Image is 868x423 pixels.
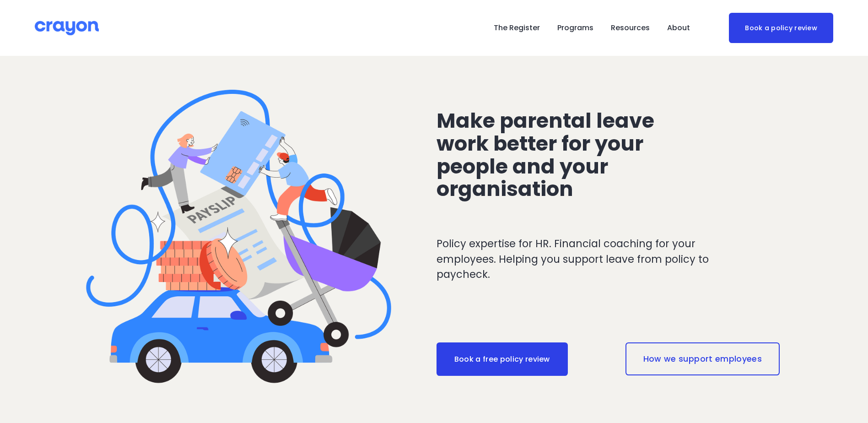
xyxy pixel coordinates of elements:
img: Crayon [35,20,99,36]
a: folder dropdown [557,21,593,35]
p: Policy expertise for HR. Financial coaching for your employees. Helping you support leave from po... [437,236,746,282]
a: How we support employees [625,342,780,375]
a: folder dropdown [611,21,650,35]
a: The Register [494,21,540,35]
a: Book a policy review [729,13,833,43]
span: Make parental leave work better for your people and your organisation [437,106,659,204]
a: Book a free policy review [437,342,568,376]
span: Resources [611,22,650,35]
a: folder dropdown [667,21,690,35]
span: About [667,22,690,35]
span: Programs [557,22,593,35]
